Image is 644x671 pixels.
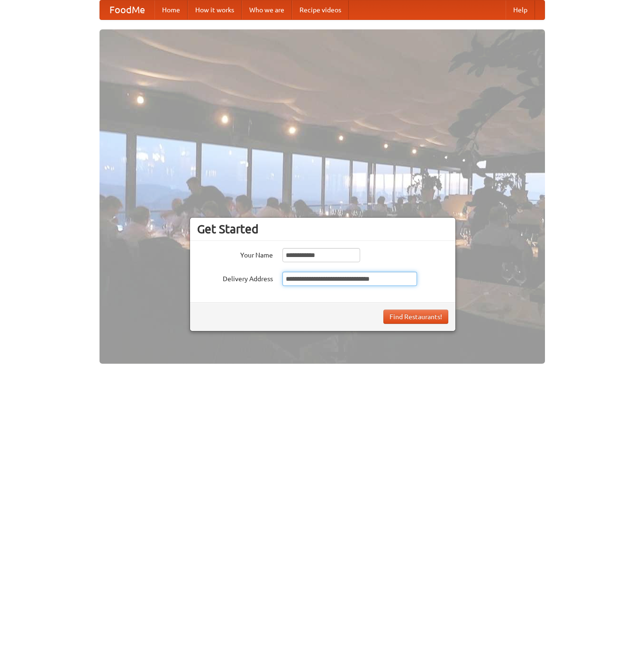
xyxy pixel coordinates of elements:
h3: Get Started [197,222,448,236]
button: Find Restaurants! [383,310,448,324]
label: Delivery Address [197,272,273,284]
a: FoodMe [100,0,154,19]
a: Recipe videos [292,0,349,19]
label: Your Name [197,248,273,260]
a: How it works [188,0,242,19]
a: Help [506,0,535,19]
a: Who we are [242,0,292,19]
a: Home [154,0,188,19]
